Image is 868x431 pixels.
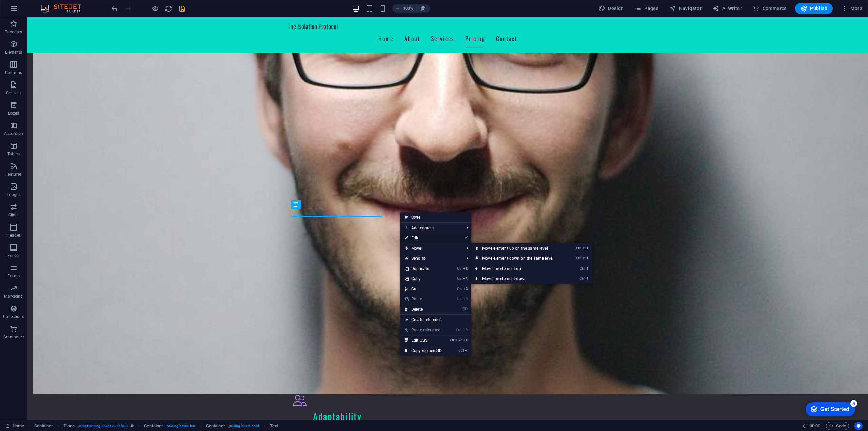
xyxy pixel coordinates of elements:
[450,338,455,342] i: Ctrl
[457,276,462,281] i: Ctrl
[64,422,75,430] span: Click to select. Double-click to edit
[228,422,259,430] span: . pricing-boxes-head
[596,3,627,14] div: Design (Ctrl+Alt+Y)
[178,5,186,13] i: Save (Ctrl+S)
[400,284,446,294] a: CtrlXCut
[465,236,468,240] i: ⏎
[457,266,462,271] i: Ctrl
[582,246,585,250] i: ⇧
[576,246,581,250] i: Ctrl
[111,5,118,13] i: Undo: Change text (Ctrl+Z)
[8,111,19,116] p: Boxes
[164,4,173,13] button: reload
[586,256,589,260] i: ⬇
[471,274,567,284] a: Ctrl⬇Move the element down
[462,307,468,311] i: ⌦
[34,422,53,430] span: Click to select. Double-click to edit
[400,346,446,356] a: CtrlICopy element ID
[400,253,461,263] a: Send to
[801,5,827,12] span: Publish
[5,29,22,35] p: Favorites
[110,4,118,13] button: undo
[457,287,462,291] i: Ctrl
[582,256,585,260] i: ⇧
[400,212,471,222] a: Style
[669,5,702,12] span: Navigator
[580,276,585,281] i: Ctrl
[178,4,186,13] button: save
[810,422,820,430] span: 00 00
[580,266,585,271] i: Ctrl
[462,328,465,332] i: ⇧
[586,246,589,250] i: ⬆
[471,263,567,274] a: Ctrl⬆Move the element up
[165,5,173,13] i: Reload page
[586,276,589,281] i: ⬇
[795,3,833,14] button: Publish
[586,266,589,271] i: ⬆
[635,5,658,12] span: Pages
[576,256,581,260] i: Ctrl
[7,151,20,157] p: Tables
[400,304,446,314] a: ⌦Delete
[4,294,23,299] p: Marketing
[5,172,22,177] p: Features
[420,5,426,12] i: On resize automatically adjust zoom level to fit chosen device.
[826,422,849,430] button: Code
[402,4,413,13] h6: 100%
[841,5,862,12] span: More
[50,1,57,8] div: 5
[4,131,23,136] p: Accordion
[400,315,471,325] a: Create reference
[5,422,24,430] a: Click to cancel selection. Double-click to open Pages
[5,3,55,18] div: Get Started 5 items remaining, 0% complete
[471,243,567,253] a: Ctrl⇧⬆Move element up on the same level
[392,4,416,13] button: 100%
[400,263,446,274] a: CtrlDDuplicate
[39,4,90,13] img: Editor Logo
[3,334,24,340] p: Commerce
[144,422,163,430] span: Click to select. Double-click to edit
[400,325,446,335] a: Ctrl⇧VPaste reference
[6,90,21,96] p: Content
[456,338,462,342] i: Alt
[712,5,742,12] span: AI Writer
[7,192,21,197] p: Images
[466,328,468,332] i: V
[803,422,821,430] h6: Session time
[457,297,462,301] i: Ctrl
[400,223,461,233] span: Add content
[206,422,225,430] span: Click to select. Double-click to edit
[166,422,196,430] span: . pricing-boxes-box
[598,5,624,12] span: Design
[400,233,446,243] a: ⏎Edit
[854,422,863,430] button: Usercentrics
[463,276,468,281] i: C
[5,50,22,55] p: Elements
[151,4,159,13] button: Click here to leave preview mode and continue editing
[463,297,468,301] i: V
[710,3,745,14] button: AI Writer
[400,294,446,304] a: CtrlVPaste
[5,70,22,75] p: Columns
[463,266,468,271] i: D
[77,422,128,430] span: . preset-pricing-boxes-v3-default
[463,287,468,291] i: X
[20,7,49,14] div: Get Started
[814,423,815,428] span: :
[8,212,19,218] p: Slider
[471,253,567,263] a: Ctrl⇧⬇Move element down on the same level
[829,422,846,430] span: Code
[465,348,468,353] i: I
[463,338,468,342] i: C
[7,273,20,279] p: Forms
[34,422,279,430] nav: breadcrumb
[667,3,704,14] button: Navigator
[131,424,134,428] i: This element is a customizable preset
[596,3,627,14] button: Design
[456,328,461,332] i: Ctrl
[838,3,865,14] button: More
[458,348,464,353] i: Ctrl
[7,253,20,258] p: Footer
[753,5,787,12] span: Commerce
